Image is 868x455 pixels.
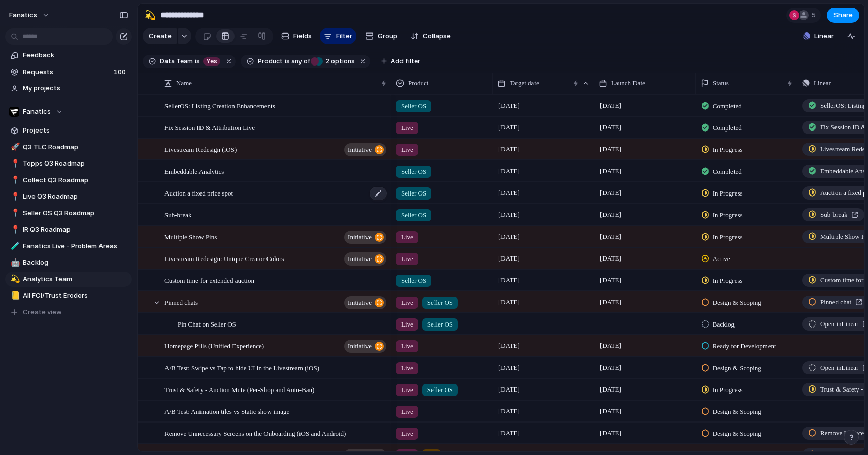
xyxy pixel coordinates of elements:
span: Seller OS [401,188,426,199]
span: [DATE] [496,121,522,134]
button: Fields [277,28,316,44]
span: [DATE] [597,252,624,265]
span: Seller OS [427,298,453,308]
span: Live Q3 Roadmap [23,191,128,202]
button: initiative [344,231,386,244]
span: Ready for Development [713,341,776,351]
span: Product [258,57,283,66]
span: Remove Unnecessary Screens on the Onboarding (iOS and Android) [164,427,346,439]
span: Q3 TLC Roadmap [23,142,128,152]
button: 📒 [9,290,19,301]
a: 🧪Fanatics Live - Problem Areas [5,239,132,254]
span: Trust & Safety - Auction Mute (Per-Shop and Auto-Ban) [164,383,314,395]
span: initiative [348,296,372,310]
span: Topps Q3 Roadmap [23,158,128,169]
span: Create view [23,307,62,317]
span: Analytics Team [23,274,128,284]
span: Backlog [23,257,128,268]
span: Target date [510,78,539,88]
span: [DATE] [597,274,624,286]
button: 🚀 [9,142,19,152]
span: Live [401,385,413,395]
span: Live [401,429,413,439]
span: Pinned chat [820,297,851,307]
span: [DATE] [496,100,522,112]
span: In Progress [713,276,743,286]
span: Seller OS [427,319,453,330]
span: [DATE] [496,165,522,177]
span: Group [378,31,397,41]
span: [DATE] [496,231,522,243]
span: any of [290,57,310,66]
span: [DATE] [597,383,624,396]
a: 💫Analytics Team [5,272,132,287]
span: Feedback [23,50,128,60]
span: [DATE] [597,296,624,308]
a: Sub-break [802,208,864,221]
button: initiative [344,252,386,266]
span: Design & Scoping [713,363,761,373]
div: 📒 [11,290,18,302]
span: [DATE] [496,209,522,221]
span: initiative [348,339,372,353]
span: Live [401,363,413,373]
div: 📍 [11,174,18,186]
span: Live [401,145,413,155]
div: 🤖 [11,257,18,269]
div: 📍IR Q3 Roadmap [5,222,132,237]
div: 📍Live Q3 Roadmap [5,189,132,204]
div: 📍 [11,224,18,236]
span: Pinned chats [164,296,198,308]
span: Share [833,10,853,20]
a: 🤖Backlog [5,255,132,270]
span: Livestream Redesign: Unique Creator Colors [164,252,284,264]
span: Completed [713,123,742,133]
span: Embeddable Analytics [164,165,224,177]
span: is [285,57,290,66]
span: All FCI/Trust Eroders [23,290,128,301]
button: is [193,56,202,67]
span: 5 [812,10,819,20]
span: My projects [23,83,128,93]
a: 📒All FCI/Trust Eroders [5,288,132,303]
span: [DATE] [496,187,522,199]
button: 💫 [9,274,19,284]
a: 📍Collect Q3 Roadmap [5,173,132,188]
span: [DATE] [597,143,624,155]
button: Fanatics [5,104,132,119]
span: Sub-break [164,209,191,220]
span: initiative [348,230,372,244]
span: Live [401,319,413,330]
span: Data Team [160,57,193,66]
span: Collapse [423,31,451,41]
span: Live [401,232,413,242]
button: Create [143,28,177,44]
span: Design & Scoping [713,298,761,308]
span: In Progress [713,188,743,199]
span: initiative [348,252,372,266]
span: In Progress [713,145,743,155]
span: Seller OS [401,210,426,220]
span: Seller OS [401,167,426,177]
button: initiative [344,340,386,353]
a: My projects [5,81,132,96]
button: 🤖 [9,257,19,268]
span: Collect Q3 Roadmap [23,175,128,185]
div: 📍Seller OS Q3 Roadmap [5,206,132,221]
span: [DATE] [597,405,624,417]
span: [DATE] [597,427,624,439]
span: 100 [114,67,128,77]
a: Feedback [5,48,132,63]
span: Livestream Redesign (iOS) [164,143,237,155]
span: IR Q3 Roadmap [23,224,128,235]
span: [DATE] [496,405,522,417]
span: Fields [293,31,312,41]
button: Group [360,28,403,44]
span: Live [401,254,413,264]
span: Multiple Show Pins [164,231,217,242]
button: initiative [344,143,386,156]
span: Projects [23,125,128,136]
button: Collapse [407,28,455,44]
